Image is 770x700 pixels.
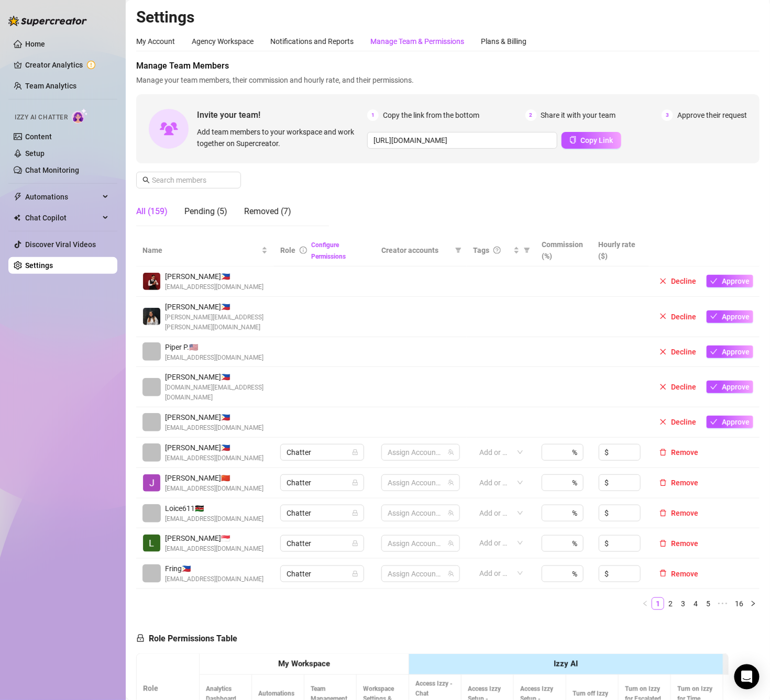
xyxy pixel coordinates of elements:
[25,166,79,174] a: Chat Monitoring
[352,449,358,455] span: lock
[707,346,753,358] button: Approve
[677,109,747,121] span: Approve their request
[165,563,263,574] span: Fring 🇵🇭
[287,505,358,521] span: Chatter
[732,598,746,609] a: 16
[143,535,160,552] img: Leila Ysabelle Toyugon
[710,418,718,426] span: check
[25,132,52,141] a: Content
[25,209,100,226] span: Chat Copilot
[707,275,753,287] button: Approve
[659,449,667,456] span: delete
[655,275,700,287] button: Decline
[165,514,263,524] span: [EMAIL_ADDRESS][DOMAIN_NAME]
[659,479,667,486] span: delete
[278,659,330,669] strong: My Workspace
[165,442,263,453] span: [PERSON_NAME] 🇵🇭
[655,446,702,459] button: Remove
[136,634,145,642] span: lock
[722,383,750,391] span: Approve
[165,341,263,353] span: Piper P. 🇺🇸
[659,570,667,577] span: delete
[664,597,677,610] li: 2
[655,416,700,428] button: Decline
[311,241,346,260] a: Configure Permissions
[287,566,358,582] span: Chatter
[655,507,702,519] button: Remove
[142,245,259,256] span: Name
[25,57,109,73] a: Creator Analytics exclamation-circle
[25,82,76,90] a: Team Analytics
[165,353,263,363] span: [EMAIL_ADDRESS][DOMAIN_NAME]
[136,235,274,266] th: Name
[448,571,454,577] span: team
[143,273,160,290] img: Hanz Balistoy
[677,597,689,610] li: 3
[165,544,263,554] span: [EMAIL_ADDRESS][DOMAIN_NAME]
[702,598,714,609] a: 5
[655,568,702,580] button: Remove
[136,74,760,86] span: Manage your team members, their commission and hourly rate, and their permissions.
[652,597,664,610] li: 1
[671,277,696,285] span: Decline
[747,597,760,610] li: Next Page
[592,235,649,266] th: Hourly rate ($)
[136,205,168,218] div: All (159)
[165,532,263,544] span: [PERSON_NAME] 🇸🇬
[659,509,667,517] span: delete
[370,36,464,47] div: Manage Team & Permissions
[655,537,702,550] button: Remove
[300,247,307,254] span: info-circle
[714,597,731,610] li: Next 5 Pages
[722,348,750,356] span: Approve
[8,16,87,26] img: logo-BBDzfeDw.svg
[136,632,237,645] h5: Role Permissions Table
[525,109,537,121] span: 2
[671,509,698,517] span: Remove
[25,261,53,270] a: Settings
[569,136,577,143] span: copy
[136,60,760,72] span: Manage Team Members
[165,282,263,292] span: [EMAIL_ADDRESS][DOMAIN_NAME]
[152,174,226,186] input: Search members
[671,348,696,356] span: Decline
[25,40,45,48] a: Home
[581,136,613,145] span: Copy Link
[707,381,753,393] button: Approve
[287,475,358,491] span: Chatter
[659,540,667,547] span: delete
[383,109,479,121] span: Copy the link from the bottom
[287,536,358,551] span: Chatter
[535,235,592,266] th: Commission (%)
[352,510,358,516] span: lock
[25,240,96,249] a: Discover Viral Videos
[165,371,268,383] span: [PERSON_NAME] 🇵🇭
[671,539,698,548] span: Remove
[655,310,700,323] button: Decline
[165,412,263,423] span: [PERSON_NAME] 🇵🇭
[562,132,621,149] button: Copy Link
[671,313,696,321] span: Decline
[192,36,254,47] div: Agency Workspace
[280,246,295,254] span: Role
[165,423,263,433] span: [EMAIL_ADDRESS][DOMAIN_NAME]
[25,149,45,158] a: Setup
[722,313,750,321] span: Approve
[14,193,22,201] span: thunderbolt
[659,418,667,426] span: close
[352,571,358,577] span: lock
[731,597,747,610] li: 16
[136,36,175,47] div: My Account
[652,598,664,609] a: 1
[14,214,20,221] img: Chat Copilot
[677,598,689,609] a: 3
[287,445,358,460] span: Chatter
[655,476,702,489] button: Remove
[165,453,263,463] span: [EMAIL_ADDRESS][DOMAIN_NAME]
[522,242,532,258] span: filter
[710,383,718,391] span: check
[639,597,652,610] li: Previous Page
[448,510,454,516] span: team
[493,247,501,254] span: question-circle
[722,277,750,285] span: Approve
